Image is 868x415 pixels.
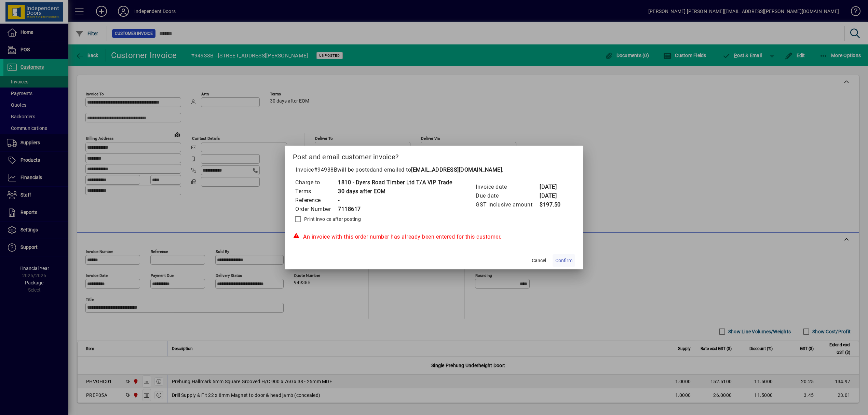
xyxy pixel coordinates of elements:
[338,205,452,214] td: 7118617
[539,191,567,200] td: [DATE]
[411,166,502,173] b: [EMAIL_ADDRESS][DOMAIN_NAME]
[295,187,338,196] td: Terms
[293,233,575,241] div: An invoice with this order number has already been entered for this customer.
[532,257,546,264] span: Cancel
[338,178,452,187] td: 1810 - Dyers Road Timber Ltd T/A VIP Trade
[295,205,338,214] td: Order Number
[553,254,575,267] button: Confirm
[295,196,338,205] td: Reference
[539,183,567,191] td: [DATE]
[338,187,452,196] td: 30 days after EOM
[303,216,361,223] label: Print invoice after posting
[539,200,567,209] td: $197.50
[295,178,338,187] td: Charge to
[555,257,572,264] span: Confirm
[314,166,338,173] span: #94938B
[285,146,583,165] h2: Post and email customer invoice?
[475,183,539,191] td: Invoice date
[373,166,502,173] span: and emailed to
[293,166,575,174] p: Invoice will be posted .
[338,196,452,205] td: -
[475,200,539,209] td: GST inclusive amount
[528,254,550,267] button: Cancel
[475,191,539,200] td: Due date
